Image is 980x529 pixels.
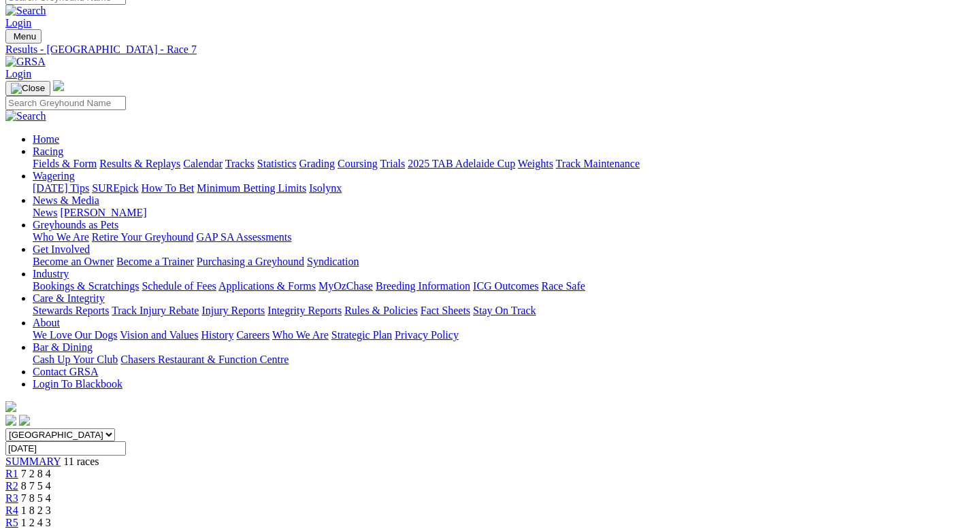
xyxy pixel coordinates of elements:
[33,207,57,218] a: News
[331,329,392,341] a: Strategic Plan
[92,231,194,243] a: Retire Your Greyhound
[309,182,342,194] a: Isolynx
[380,158,405,169] a: Trials
[5,44,975,56] a: Results - [GEOGRAPHIC_DATA] - Race 7
[33,354,975,366] div: Bar & Dining
[33,231,89,243] a: Who We Are
[60,207,146,218] a: [PERSON_NAME]
[33,182,89,194] a: [DATE] Tips
[33,305,109,316] a: Stewards Reports
[112,305,199,316] a: Track Injury Rebate
[5,517,18,528] a: R5
[395,329,459,341] a: Privacy Policy
[5,480,18,492] a: R2
[267,305,342,316] a: Integrity Reports
[376,280,470,292] a: Breeding Information
[272,329,329,341] a: Who We Are
[556,158,640,169] a: Track Maintenance
[421,305,470,316] a: Fact Sheets
[33,292,105,304] a: Care & Integrity
[63,456,99,467] span: 11 races
[21,517,51,528] span: 1 2 4 3
[21,480,51,492] span: 8 7 5 4
[541,280,585,292] a: Race Safe
[33,194,99,206] a: News & Media
[33,341,93,353] a: Bar & Dining
[197,256,304,267] a: Purchasing a Greyhound
[53,80,64,91] img: logo-grsa-white.png
[5,81,50,96] button: Toggle navigation
[33,256,975,268] div: Get Involved
[5,5,46,17] img: Search
[142,182,195,194] a: How To Bet
[21,492,51,504] span: 7 8 5 4
[225,158,255,169] a: Tracks
[257,158,297,169] a: Statistics
[92,182,138,194] a: SUREpick
[473,280,538,292] a: ICG Outcomes
[299,158,335,169] a: Grading
[33,280,139,292] a: Bookings & Scratchings
[33,158,975,170] div: Racing
[197,231,292,243] a: GAP SA Assessments
[120,329,198,341] a: Vision and Values
[11,83,45,94] img: Close
[201,329,233,341] a: History
[5,110,46,122] img: Search
[33,231,975,243] div: Greyhounds as Pets
[236,329,269,341] a: Careers
[5,29,42,44] button: Toggle navigation
[116,256,194,267] a: Become a Trainer
[5,456,61,467] a: SUMMARY
[307,256,359,267] a: Syndication
[33,268,69,279] a: Industry
[33,280,975,292] div: Industry
[33,182,975,194] div: Wagering
[33,317,60,328] a: About
[473,305,536,316] a: Stay On Track
[218,280,316,292] a: Applications & Forms
[33,170,75,182] a: Wagering
[14,31,36,41] span: Menu
[33,146,63,157] a: Racing
[408,158,515,169] a: 2025 TAB Adelaide Cup
[5,505,18,516] a: R4
[33,133,59,145] a: Home
[5,17,31,29] a: Login
[33,158,97,169] a: Fields & Form
[5,441,126,456] input: Select date
[183,158,223,169] a: Calendar
[33,207,975,219] div: News & Media
[33,243,90,255] a: Get Involved
[33,329,117,341] a: We Love Our Dogs
[33,219,118,231] a: Greyhounds as Pets
[33,366,98,377] a: Contact GRSA
[33,354,118,365] a: Cash Up Your Club
[33,305,975,317] div: Care & Integrity
[19,415,30,426] img: twitter.svg
[120,354,289,365] a: Chasers Restaurant & Function Centre
[5,492,18,504] a: R3
[21,468,51,479] span: 7 2 8 4
[5,68,31,80] a: Login
[142,280,216,292] a: Schedule of Fees
[33,256,114,267] a: Become an Owner
[5,56,46,68] img: GRSA
[33,329,975,341] div: About
[201,305,265,316] a: Injury Reports
[518,158,553,169] a: Weights
[197,182,306,194] a: Minimum Betting Limits
[21,505,51,516] span: 1 8 2 3
[5,401,16,412] img: logo-grsa-white.png
[99,158,180,169] a: Results & Replays
[338,158,378,169] a: Coursing
[5,468,18,479] a: R1
[33,378,122,390] a: Login To Blackbook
